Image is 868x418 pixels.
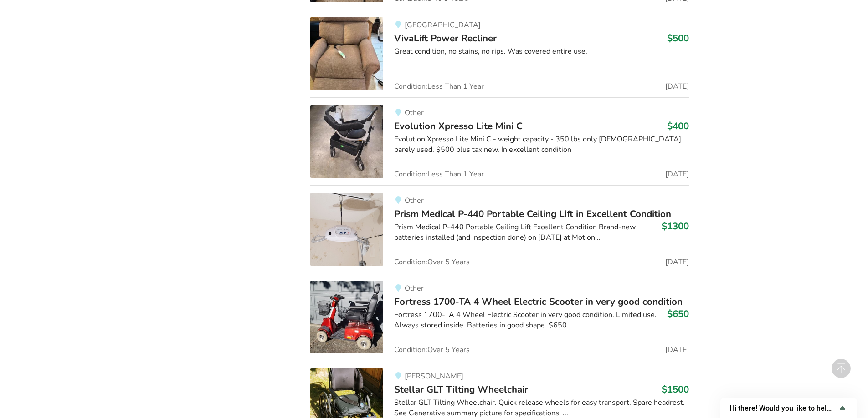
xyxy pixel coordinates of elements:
[665,346,689,353] span: [DATE]
[310,17,383,90] img: transfer aids-vivalift power recliner
[405,196,424,206] span: Other
[394,32,497,45] span: VivaLift Power Recliner
[729,403,848,413] button: Show survey - Hi there! Would you like to help us improve AssistList?
[729,404,837,413] span: Hi there! Would you like to help us improve AssistList?
[310,193,383,266] img: transfer aids-prism medical p-440 portable ceiling lift in excellent condition
[405,283,424,293] span: Other
[662,220,689,232] h3: $1300
[394,310,689,331] div: Fortress 1700-TA 4 Wheel Electric Scooter in very good condition. Limited use. Always stored insi...
[667,32,689,44] h3: $500
[394,46,689,57] div: Great condition, no stains, no rips. Was covered entire use.
[394,207,671,220] span: Prism Medical P-440 Portable Ceiling Lift in Excellent Condition
[394,171,484,178] span: Condition: Less Than 1 Year
[394,383,528,396] span: Stellar GLT Tilting Wheelchair
[310,105,383,178] img: mobility-evolution xpresso lite mini c
[665,171,689,178] span: [DATE]
[394,346,470,353] span: Condition: Over 5 Years
[405,108,424,118] span: Other
[310,10,689,97] a: transfer aids-vivalift power recliner [GEOGRAPHIC_DATA]VivaLift Power Recliner$500Great condition...
[394,83,484,90] span: Condition: Less Than 1 Year
[310,97,689,185] a: mobility-evolution xpresso lite mini cOtherEvolution Xpresso Lite Mini C$400Evolution Xpresso Lit...
[310,273,689,361] a: mobility-fortress 1700-ta 4 wheel electric scooter in very good conditionOtherFortress 1700-TA 4 ...
[394,258,470,266] span: Condition: Over 5 Years
[405,371,463,381] span: [PERSON_NAME]
[310,281,383,353] img: mobility-fortress 1700-ta 4 wheel electric scooter in very good condition
[405,20,481,30] span: [GEOGRAPHIC_DATA]
[662,383,689,395] h3: $1500
[667,120,689,132] h3: $400
[310,185,689,273] a: transfer aids-prism medical p-440 portable ceiling lift in excellent conditionOtherPrism Medical ...
[394,134,689,155] div: Evolution Xpresso Lite Mini C - weight capacity - 350 lbs only [DEMOGRAPHIC_DATA] barely used. $5...
[394,295,683,308] span: Fortress 1700-TA 4 Wheel Electric Scooter in very good condition
[667,308,689,320] h3: $650
[665,83,689,90] span: [DATE]
[394,120,523,132] span: Evolution Xpresso Lite Mini C
[665,258,689,266] span: [DATE]
[394,222,689,243] div: Prism Medical P-440 Portable Ceiling Lift Excellent Condition Brand-new batteries installed (and ...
